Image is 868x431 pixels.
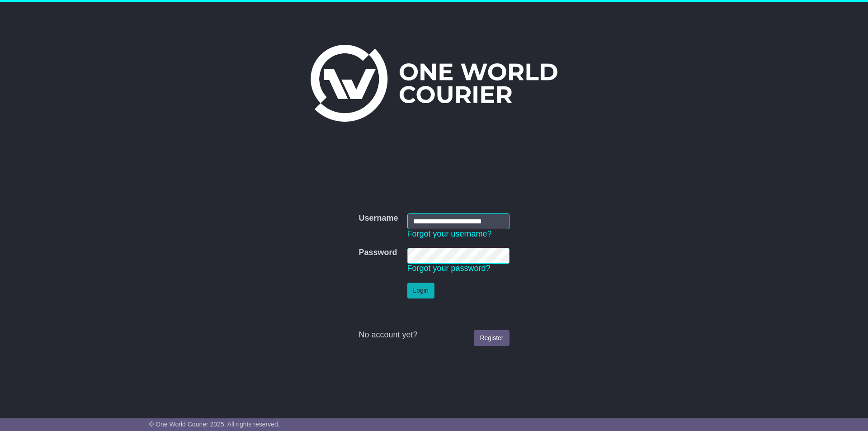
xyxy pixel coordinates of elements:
button: Login [407,283,434,298]
a: Forgot your username? [407,229,492,238]
div: No account yet? [359,330,509,340]
label: Password [359,248,397,258]
a: Forgot your password? [407,264,491,273]
label: Username [359,213,398,223]
a: Register [474,330,509,346]
span: © One World Courier 2025. All rights reserved. [149,421,280,428]
img: One World [311,45,557,122]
